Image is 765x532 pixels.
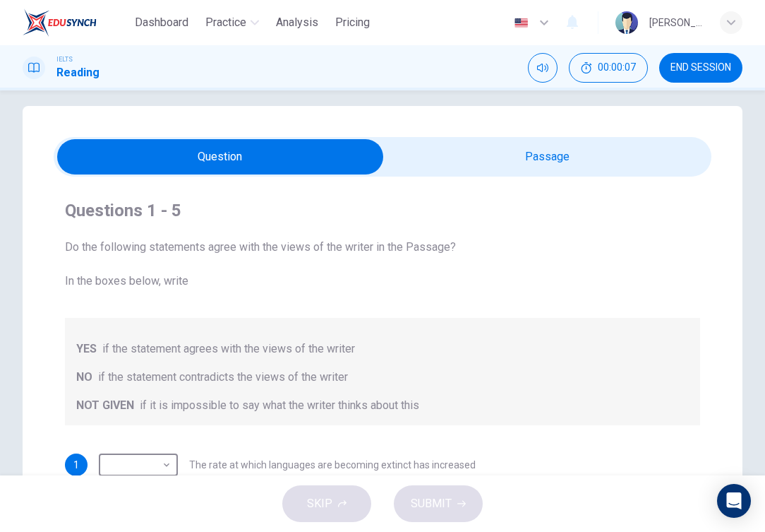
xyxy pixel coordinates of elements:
span: END SESSION [670,62,731,73]
div: [PERSON_NAME] [PERSON_NAME] [649,14,703,31]
span: NOT GIVEN [76,397,134,414]
button: Analysis [270,10,324,35]
span: YES [76,341,97,357]
span: Pricing [335,14,370,31]
span: Do the following statements agree with the views of the writer in the Passage? In the boxes below... [65,239,700,290]
span: IELTS [56,54,73,64]
img: en [512,18,530,28]
span: if the statement contradicts the views of the writer [98,369,348,386]
button: Practice [200,10,265,35]
span: 00:00:07 [598,62,636,73]
button: 00:00:07 [569,53,648,83]
span: Analysis [276,14,318,31]
img: EduSynch logo [23,8,97,37]
div: Open Intercom Messenger [717,484,751,518]
span: Dashboard [135,14,188,31]
button: Pricing [330,10,375,35]
h4: Questions 1 - 5 [65,199,700,222]
span: if the statement agrees with the views of the writer [102,341,355,357]
h1: Reading [56,64,100,81]
span: if it is impossible to say what the writer thinks about this [140,397,419,414]
span: Practice [205,14,246,31]
button: END SESSION [659,53,742,83]
a: EduSynch logo [23,8,129,37]
span: 1 [73,460,79,470]
span: NO [76,369,92,386]
button: Dashboard [129,10,194,35]
span: The rate at which languages are becoming extinct has increased [189,460,476,470]
div: Hide [569,53,648,83]
img: Profile picture [615,11,638,34]
div: Mute [528,53,558,83]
